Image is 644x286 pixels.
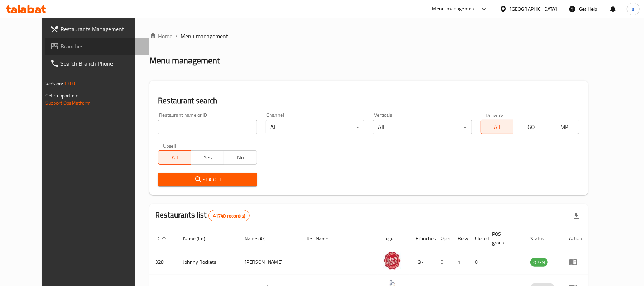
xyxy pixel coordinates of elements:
[224,150,257,165] button: No
[191,150,224,165] button: Yes
[64,79,75,88] span: 1.0.0
[432,5,476,13] div: Menu-management
[266,120,364,134] div: All
[45,79,63,88] span: Version:
[307,234,338,243] span: Ref. Name
[194,152,221,163] span: Yes
[530,234,554,243] span: Status
[155,210,250,221] h2: Restaurants list
[469,228,486,249] th: Closed
[245,234,275,243] span: Name (Ar)
[492,230,516,247] span: POS group
[481,120,514,134] button: All
[155,234,169,243] span: ID
[149,32,588,40] nav: breadcrumb
[452,249,469,275] td: 1
[378,228,410,249] th: Logo
[513,120,546,134] button: TGO
[60,42,144,51] span: Branches
[549,122,576,132] span: TMP
[45,20,149,38] a: Restaurants Management
[183,234,215,243] span: Name (En)
[161,152,188,163] span: All
[516,122,544,132] span: TGO
[158,173,257,186] button: Search
[163,143,176,148] label: Upsell
[452,228,469,249] th: Busy
[209,213,249,219] span: 41740 record(s)
[435,249,452,275] td: 0
[569,258,582,266] div: Menu
[208,210,250,221] div: Total records count
[158,150,191,165] button: All
[60,25,144,33] span: Restaurants Management
[149,249,177,275] td: 328
[177,249,239,275] td: Johnny Rockets
[181,32,228,40] span: Menu management
[45,55,149,72] a: Search Branch Phone
[45,98,91,108] a: Support.OpsPlatform
[510,5,557,13] div: [GEOGRAPHIC_DATA]
[149,55,220,66] h2: Menu management
[175,32,178,40] li: /
[563,228,588,249] th: Action
[45,38,149,55] a: Branches
[60,59,144,68] span: Search Branch Phone
[435,228,452,249] th: Open
[486,113,503,118] label: Delivery
[546,120,579,134] button: TMP
[45,91,78,100] span: Get support on:
[373,120,472,134] div: All
[632,5,634,13] span: s
[410,228,435,249] th: Branches
[227,152,254,163] span: No
[239,249,301,275] td: [PERSON_NAME]
[530,258,548,267] span: OPEN
[158,95,579,106] h2: Restaurant search
[158,120,257,134] input: Search for restaurant name or ID..
[410,249,435,275] td: 37
[383,252,401,270] img: Johnny Rockets
[484,122,511,132] span: All
[149,32,172,40] a: Home
[568,207,585,224] div: Export file
[164,175,251,184] span: Search
[469,249,486,275] td: 0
